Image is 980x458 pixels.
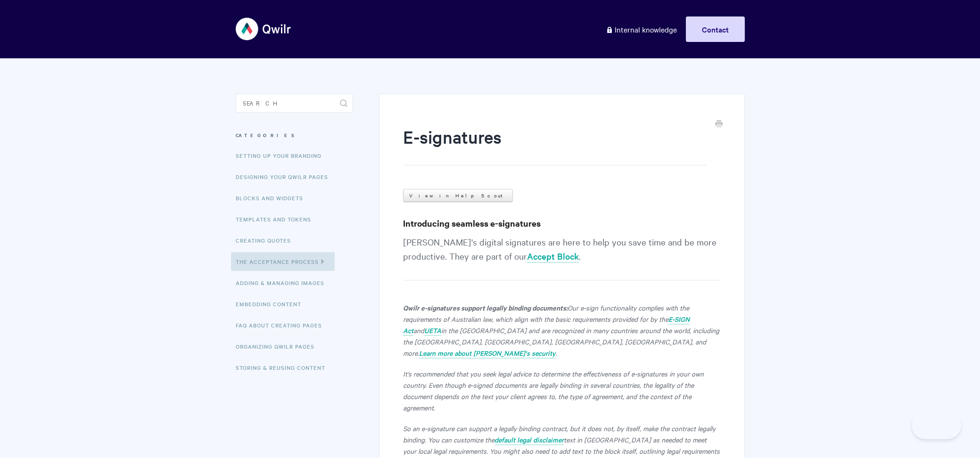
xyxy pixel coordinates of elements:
img: Qwilr Help Center [236,11,292,47]
a: Learn more about [PERSON_NAME]'s security [419,348,556,359]
a: Blocks and Widgets [236,188,310,207]
a: Embedding Content [236,294,308,313]
a: Contact [686,16,745,42]
a: Creating Quotes [236,231,298,250]
em: default legal disclaimer [494,435,564,444]
strong: Qwilr e-signatures support legally binding documents: [403,303,568,312]
em: So an e-signature can support a legally binding contract, but it does not, by itself, make the co... [403,424,716,444]
a: View in Help Scout [403,189,513,202]
h3: Introducing seamless e-signatures [403,217,720,230]
a: default legal disclaimer [494,435,564,445]
a: Templates and Tokens [236,210,318,229]
em: It's recommended that you seek legal advice to determine the effectiveness of e-signatures in you... [403,369,704,412]
em: UETA [424,326,441,335]
a: Setting up your Branding [236,146,329,165]
a: Organizing Qwilr Pages [236,337,321,356]
em: in the [GEOGRAPHIC_DATA] and are recognized in many countries around the world, including the [GE... [403,326,719,358]
a: Internal knowledge [599,16,684,42]
em: Learn more about [PERSON_NAME]'s security [419,348,556,358]
h1: E-signatures [403,125,706,165]
iframe: Toggle Customer Support [912,411,961,439]
a: The Acceptance Process [231,252,335,271]
a: Designing Your Qwilr Pages [236,167,335,186]
a: Print this Article [715,119,723,130]
em: and [413,326,424,335]
a: Adding & Managing Images [236,273,331,292]
h3: Categories [236,127,353,144]
a: E-SIGN Act [403,314,690,336]
a: Accept Block [527,250,579,263]
input: Search [236,94,353,113]
a: FAQ About Creating Pages [236,316,329,335]
p: [PERSON_NAME]'s digital signatures are here to help you save time and be more productive. They ar... [403,235,720,280]
a: Storing & Reusing Content [236,358,332,377]
a: UETA [424,326,441,336]
em: . [556,348,557,358]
